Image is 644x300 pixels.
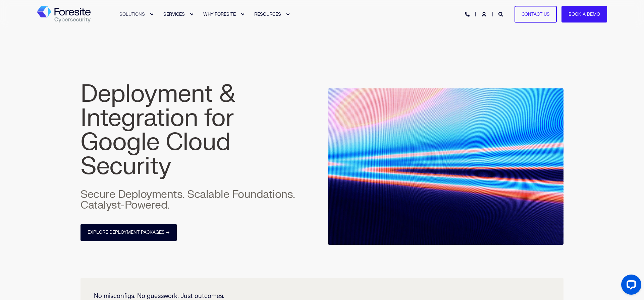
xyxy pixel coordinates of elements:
a: Back to Home [37,6,91,23]
iframe: LiveChat chat widget [616,272,644,300]
div: Expand RESOURCES [286,12,290,16]
img: Abstract image of navy, bright blue and orange [328,88,563,245]
span: Secure Deployments. Scalable Foundations. Catalyst-Powered. [80,187,295,212]
a: Login [482,11,488,17]
a: EXPLORE DEPLOYMENT PACKAGES → [80,224,177,241]
h1: Deployment & Integration for Google Cloud Security [80,82,316,178]
a: Contact Us [515,6,557,23]
img: Foresite logo, a hexagon shape of blues with a directional arrow to the right hand side, and the ... [37,6,91,23]
div: Expand WHY FORESITE [240,12,245,16]
div: Expand SERVICES [190,12,194,16]
span: RESOURCES [254,11,281,17]
span: WHY FORESITE [203,11,236,17]
div: Expand SOLUTIONS [150,12,154,16]
a: Book a Demo [561,6,607,23]
span: SOLUTIONS [119,11,145,17]
a: Open Search [498,11,504,17]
